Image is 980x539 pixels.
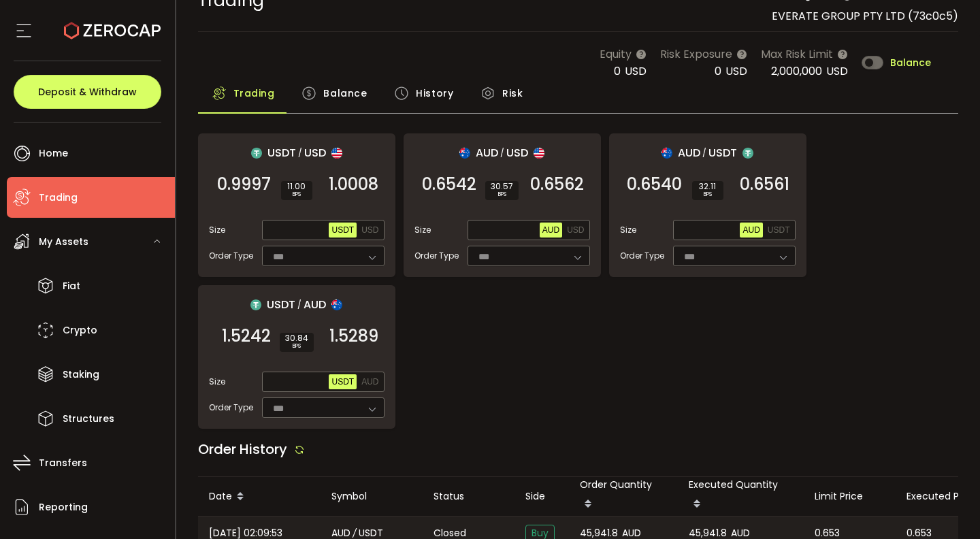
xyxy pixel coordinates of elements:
[39,232,88,252] span: My Assets
[63,321,97,340] span: Crypto
[297,299,301,311] em: /
[39,497,88,517] span: Reporting
[329,329,378,343] span: 1.5289
[567,225,584,235] span: USD
[661,148,672,159] img: aud_portfolio.svg
[502,80,523,107] span: Risk
[331,225,354,235] span: USDT
[63,365,99,385] span: Staking
[331,299,342,310] img: aud_portfolio.svg
[416,80,453,107] span: History
[627,178,682,191] span: 0.6540
[742,225,759,235] span: AUD
[660,46,732,63] span: Risk Exposure
[39,144,68,163] span: Home
[459,148,470,159] img: aud_portfolio.svg
[625,63,647,79] span: USD
[209,224,225,236] span: Size
[506,144,528,161] span: USD
[564,223,587,238] button: USD
[329,178,378,191] span: 1.0008
[287,191,307,199] i: BPS
[329,223,357,238] button: USDT
[414,224,431,236] span: Size
[209,376,225,388] span: Size
[715,63,721,79] span: 0
[600,46,632,63] span: Equity
[39,188,78,208] span: Trading
[826,63,848,79] span: USD
[39,453,87,473] span: Transfers
[217,178,271,191] span: 0.9997
[267,296,295,313] span: USDT
[209,250,253,262] span: Order Type
[359,374,381,389] button: AUD
[331,148,342,159] img: usd_portfolio.svg
[542,225,559,235] span: AUD
[14,75,161,109] button: Deposit & Withdraw
[491,191,513,199] i: BPS
[304,296,326,313] span: AUD
[708,144,737,161] span: USDT
[912,474,980,539] iframe: To enrich screen reader interactions, please activate Accessibility in Grammarly extension settings
[63,409,114,429] span: Structures
[698,191,718,199] i: BPS
[761,46,833,63] span: Max Risk Limit
[678,144,700,161] span: AUD
[620,224,636,236] span: Size
[772,8,958,24] span: EVERATE GROUP PTY LTD (73c0c5)
[534,148,544,159] img: usd_portfolio.svg
[702,147,706,159] em: /
[500,147,504,159] em: /
[250,299,261,310] img: usdt_portfolio.svg
[765,223,793,238] button: USDT
[540,223,562,238] button: AUD
[422,178,476,191] span: 0.6542
[614,63,621,79] span: 0
[285,334,308,342] span: 30.84
[287,182,307,191] span: 11.00
[423,489,514,504] div: Status
[678,477,804,516] div: Executed Quantity
[38,87,137,97] span: Deposit & Withdraw
[359,223,381,238] button: USD
[329,374,357,389] button: USDT
[569,477,678,516] div: Order Quantity
[209,402,253,414] span: Order Type
[740,178,789,191] span: 0.6561
[725,63,747,79] span: USD
[285,342,308,350] i: BPS
[251,148,262,159] img: usdt_portfolio.svg
[768,225,790,235] span: USDT
[912,474,980,539] div: Chat Widget
[321,489,423,504] div: Symbol
[698,182,718,191] span: 32.11
[222,329,271,343] span: 1.5242
[890,58,931,67] span: Balance
[323,80,367,107] span: Balance
[63,276,80,296] span: Fiat
[476,144,498,161] span: AUD
[620,250,664,262] span: Order Type
[198,485,321,508] div: Date
[514,489,569,504] div: Side
[298,147,302,159] em: /
[331,377,354,387] span: USDT
[530,178,584,191] span: 0.6562
[742,148,753,159] img: usdt_portfolio.svg
[198,440,287,459] span: Order History
[233,80,275,107] span: Trading
[267,144,296,161] span: USDT
[771,63,822,79] span: 2,000,000
[740,223,762,238] button: AUD
[491,182,513,191] span: 30.57
[304,144,326,161] span: USD
[804,489,896,504] div: Limit Price
[361,225,378,235] span: USD
[414,250,459,262] span: Order Type
[361,377,378,387] span: AUD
